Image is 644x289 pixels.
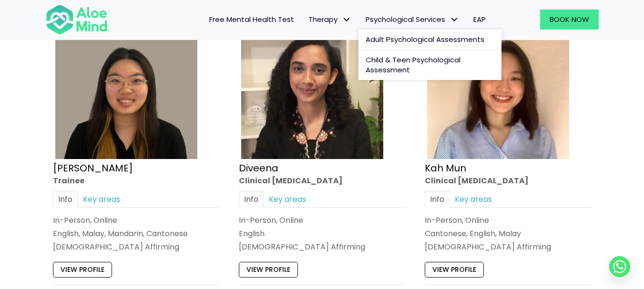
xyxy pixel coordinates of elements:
[120,10,493,30] nav: Menu
[609,256,630,277] a: Whatsapp
[53,215,220,226] div: In-Person, Online
[53,191,78,208] a: Info
[78,191,125,208] a: Key areas
[209,14,294,24] span: Free Mental Health Test
[466,10,493,30] a: EAP
[239,241,406,252] div: [DEMOGRAPHIC_DATA] Affirming
[202,10,301,30] a: Free Mental Health Test
[53,175,220,186] div: Trainee
[53,161,133,174] a: [PERSON_NAME]
[239,191,264,208] a: Info
[308,14,351,24] span: Therapy
[358,30,501,50] a: Adult Psychological Assessments
[366,55,460,75] span: Child & Teen Psychological Assessment
[448,13,461,27] span: Psychological Services: submenu
[241,17,383,159] img: IMG_1660 – Diveena Nair
[425,161,466,174] a: Kah Mun
[550,14,589,24] span: Book Now
[425,241,592,252] div: [DEMOGRAPHIC_DATA] Affirming
[425,228,592,239] p: Cantonese, English, Malay
[239,262,298,277] a: View profile
[450,191,497,208] a: Key areas
[53,228,220,239] p: English, Malay, Mandarin, Cantonese
[425,191,450,208] a: Info
[340,13,354,27] span: Therapy: submenu
[55,17,197,159] img: Profile – Xin Yi
[46,4,108,35] img: Aloe mind Logo
[425,262,484,277] a: View profile
[53,241,220,252] div: [DEMOGRAPHIC_DATA] Affirming
[473,14,486,24] span: EAP
[425,175,592,186] div: Clinical [MEDICAL_DATA]
[540,10,599,30] a: Book Now
[239,161,278,174] a: Diveena
[425,215,592,226] div: In-Person, Online
[301,10,358,30] a: TherapyTherapy: submenu
[358,50,501,80] a: Child & Teen Psychological Assessment
[53,262,112,277] a: View profile
[264,191,311,208] a: Key areas
[366,14,459,24] span: Psychological Services
[427,17,569,159] img: Kah Mun-profile-crop-300×300
[239,175,406,186] div: Clinical [MEDICAL_DATA]
[358,10,466,30] a: Psychological ServicesPsychological Services: submenu
[239,215,406,226] div: In-Person, Online
[239,228,406,239] p: English
[366,34,484,44] span: Adult Psychological Assessments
